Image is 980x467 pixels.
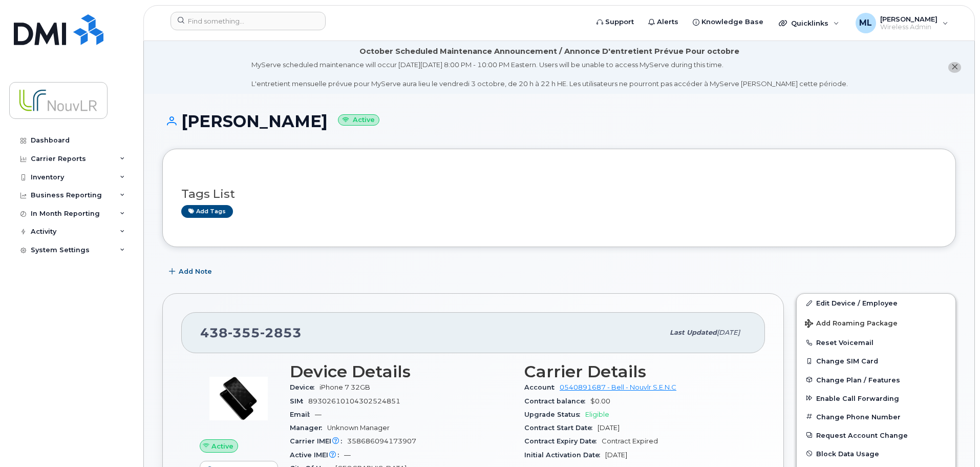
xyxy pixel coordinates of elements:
span: [DATE] [717,329,740,336]
div: MyServe scheduled maintenance will occur [DATE][DATE] 8:00 PM - 10:00 PM Eastern. Users will be u... [251,60,848,89]
span: 2853 [260,325,302,340]
span: Manager [290,424,327,432]
span: Add Note [179,267,212,276]
img: image20231002-3703462-p7zgru.jpeg [208,368,269,429]
span: 358686094173907 [347,437,416,445]
h3: Carrier Details [524,362,747,381]
span: [DATE] [605,451,627,459]
span: Enable Call Forwarding [816,394,899,402]
span: SIM [290,397,308,405]
span: Last updated [670,329,717,336]
span: — [315,411,322,418]
span: Add Roaming Package [805,319,898,329]
span: Upgrade Status [524,411,585,418]
span: 89302610104302524851 [308,397,400,405]
button: close notification [948,62,961,73]
span: Contract balance [524,397,590,405]
span: Account [524,383,560,391]
span: 438 [200,325,302,340]
a: Add tags [181,205,233,218]
button: Add Roaming Package [797,312,955,333]
span: [DATE] [598,424,620,432]
small: Active [338,114,379,126]
div: October Scheduled Maintenance Announcement / Annonce D'entretient Prévue Pour octobre [359,46,739,57]
h3: Device Details [290,362,512,381]
button: Block Data Usage [797,444,955,463]
a: Edit Device / Employee [797,294,955,312]
a: 0540891687 - Bell - Nouvlr S.E.N.C [560,383,676,391]
h3: Tags List [181,188,937,200]
span: 355 [228,325,260,340]
button: Change Plan / Features [797,371,955,389]
span: Eligible [585,411,609,418]
span: Initial Activation Date [524,451,605,459]
button: Change Phone Number [797,408,955,426]
h1: [PERSON_NAME] [162,112,956,130]
button: Reset Voicemail [797,333,955,352]
span: Active [211,441,233,451]
span: Email [290,411,315,418]
span: iPhone 7 32GB [319,383,370,391]
span: Contract Start Date [524,424,598,432]
span: Carrier IMEI [290,437,347,445]
span: Contract Expired [602,437,658,445]
span: $0.00 [590,397,610,405]
span: Unknown Manager [327,424,390,432]
button: Request Account Change [797,426,955,444]
span: Contract Expiry Date [524,437,602,445]
span: Active IMEI [290,451,344,459]
span: — [344,451,351,459]
button: Change SIM Card [797,352,955,370]
button: Add Note [162,262,221,281]
span: Change Plan / Features [816,376,900,383]
button: Enable Call Forwarding [797,389,955,408]
span: Device [290,383,319,391]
